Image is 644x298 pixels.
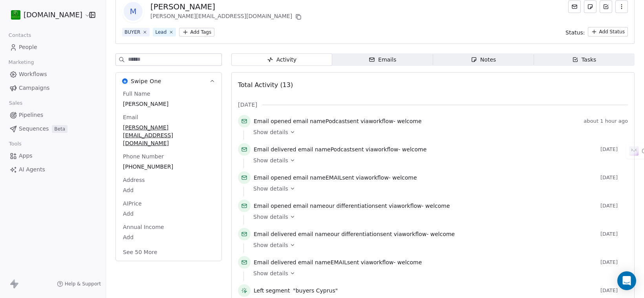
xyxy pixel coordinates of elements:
span: Email delivered [254,231,296,237]
button: [DOMAIN_NAME] [9,8,84,22]
a: Show details [253,156,622,164]
a: Show details [253,241,622,249]
div: Emails [369,56,396,64]
span: Full Name [121,90,152,98]
span: Podcast [331,146,352,153]
span: Swipe One [131,77,161,85]
span: Μ [124,2,143,21]
span: Show details [253,213,288,221]
span: Email opened [254,174,291,181]
span: People [19,43,37,51]
span: EMAIL [331,259,347,265]
span: welcome [425,203,450,209]
div: Open Intercom Messenger [617,271,636,290]
span: EMAIL [326,174,342,181]
a: Show details [253,213,622,221]
span: welcome [397,259,422,265]
a: AI Agents [6,163,99,176]
a: Help & Support [57,281,101,287]
span: Sequences [19,125,49,133]
a: Show details [253,185,622,193]
span: about 1 hour ago [584,118,628,124]
span: Apps [19,152,33,160]
span: Add [123,186,214,194]
span: Address [121,176,146,184]
div: [PERSON_NAME][EMAIL_ADDRESS][DOMAIN_NAME] [150,12,303,22]
span: our differentiation [331,231,380,237]
div: Swipe OneSwipe One [116,90,221,261]
span: Show details [253,241,288,249]
span: welcome [397,118,421,124]
span: Contacts [5,29,35,41]
div: Notes [471,56,496,64]
a: SequencesBeta [6,122,99,135]
span: Tools [5,138,25,150]
span: Campaigns [19,84,49,92]
a: Pipelines [6,109,99,122]
span: [DATE] [238,101,257,109]
span: [DATE] [600,203,628,209]
span: Add [123,210,214,218]
span: email name sent via workflow - [254,117,422,125]
span: [DOMAIN_NAME] [24,10,82,20]
span: welcome [402,146,426,153]
a: Apps [6,149,99,162]
span: [DATE] [600,174,628,181]
span: Help & Support [65,281,101,287]
button: Add Tags [179,28,214,36]
a: Campaigns [6,82,99,94]
span: Show details [253,156,288,164]
span: welcome [430,231,455,237]
a: People [6,41,99,54]
span: [PHONE_NUMBER] [123,163,214,171]
a: Show details [253,269,622,277]
span: Show details [253,128,288,136]
button: See 50 More [118,245,162,259]
button: Swipe OneSwipe One [116,73,221,90]
span: our differentiation [326,203,375,209]
span: Email delivered [254,259,296,265]
span: [DATE] [600,287,628,294]
span: [DATE] [600,146,628,153]
a: Workflows [6,68,99,81]
span: Show details [253,269,288,277]
span: Phone Number [121,153,165,160]
span: welcome [392,174,417,181]
img: 439216937_921727863089572_7037892552807592703_n%20(1).jpg [11,10,20,20]
div: Lead [155,29,166,36]
div: [PERSON_NAME] [150,1,303,12]
span: AIPrice [121,200,143,207]
span: [DATE] [600,231,628,237]
span: Podcast [326,118,347,124]
a: Show details [253,128,622,136]
div: Tasks [572,56,596,64]
span: email name sent via workflow - [254,174,417,182]
span: [PERSON_NAME][EMAIL_ADDRESS][DOMAIN_NAME] [123,124,214,147]
span: "buyers Cyprus" [293,287,338,294]
span: AI Agents [19,165,45,174]
span: email name sent via workflow - [254,145,426,153]
span: Pipelines [19,111,43,119]
span: Email [121,113,140,121]
span: Status: [565,29,585,36]
span: Beta [52,125,68,133]
span: Email opened [254,203,291,209]
span: Add [123,233,214,241]
div: BUYER [124,29,140,36]
span: Workflows [19,70,47,78]
span: Left segment [254,287,290,294]
span: Email opened [254,118,291,124]
span: Annual Income [121,223,166,231]
span: Marketing [5,56,37,68]
span: Email delivered [254,146,296,153]
span: Show details [253,185,288,193]
span: email name sent via workflow - [254,202,450,210]
img: Swipe One [122,78,128,84]
span: email name sent via workflow - [254,258,422,266]
span: email name sent via workflow - [254,230,455,238]
span: [PERSON_NAME] [123,100,214,108]
span: Total Activity (13) [238,81,293,89]
span: [DATE] [600,259,628,265]
button: Add Status [588,27,628,36]
span: Sales [5,97,26,109]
